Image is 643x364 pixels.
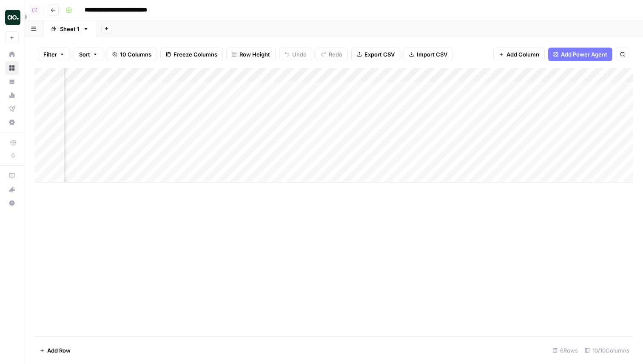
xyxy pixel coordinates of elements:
[47,346,71,355] span: Add Row
[493,48,545,61] button: Add Column
[5,75,19,88] a: Your Data
[329,50,342,59] span: Redo
[6,183,18,196] div: What's new?
[506,50,539,59] span: Add Column
[404,48,453,61] button: Import CSV
[5,183,19,196] button: What's new?
[548,48,612,61] button: Add Power Agent
[5,48,19,61] a: Home
[74,48,103,61] button: Sort
[5,88,19,102] a: Usage
[160,48,223,61] button: Freeze Columns
[226,48,276,61] button: Row Height
[351,48,400,61] button: Export CSV
[417,50,447,59] span: Import CSV
[561,50,607,59] span: Add Power Agent
[292,50,307,59] span: Undo
[239,50,270,59] span: Row Height
[316,48,348,61] button: Redo
[38,48,70,61] button: Filter
[5,7,19,28] button: Workspace: Justina testing
[581,344,633,357] div: 10/10 Columns
[43,50,57,59] span: Filter
[5,102,19,116] a: Flightpath
[5,61,19,75] a: Browse
[34,344,76,357] button: Add Row
[79,50,90,59] span: Sort
[43,20,96,37] a: Sheet 1
[279,48,312,61] button: Undo
[549,344,581,357] div: 6 Rows
[5,196,19,210] button: Help + Support
[107,48,157,61] button: 10 Columns
[60,25,80,33] div: Sheet 1
[5,169,19,183] a: AirOps Academy
[5,10,20,25] img: Justina testing Logo
[364,50,395,59] span: Export CSV
[174,50,217,59] span: Freeze Columns
[120,50,151,59] span: 10 Columns
[5,116,19,129] a: Settings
